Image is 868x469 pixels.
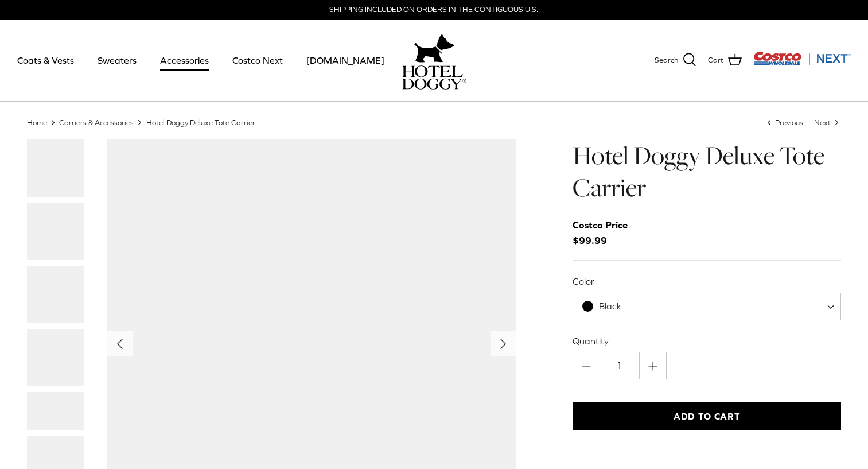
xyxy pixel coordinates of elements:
span: Black [573,300,644,312]
span: $99.99 [573,218,639,249]
input: Quantity [606,352,633,379]
a: Thumbnail Link [27,139,84,197]
nav: Breadcrumbs [27,117,842,128]
span: Black [599,301,621,311]
a: Thumbnail Link [27,203,84,260]
a: Coats & Vests [7,41,84,80]
a: [DOMAIN_NAME] [296,41,395,80]
a: Thumbnail Link [27,266,84,323]
button: Previous [107,331,133,356]
a: Thumbnail Link [27,329,84,386]
a: Next [814,118,842,126]
a: Home [27,118,47,126]
span: Next [814,118,831,126]
img: Costco Next [753,51,851,65]
h1: Hotel Doggy Deluxe Tote Carrier [573,139,842,204]
a: hoteldoggy.com hoteldoggycom [402,31,466,90]
span: Cart [708,55,723,67]
a: Search [655,53,696,68]
a: Cart [708,53,742,68]
img: hoteldoggy.com [414,31,454,65]
a: Sweaters [87,41,147,80]
a: Carriers & Accessories [59,118,134,126]
a: Thumbnail Link [27,392,84,431]
button: Next [491,331,516,356]
span: Search [655,55,678,67]
button: Add to Cart [573,402,842,430]
span: Previous [775,118,803,126]
img: hoteldoggycom [402,65,466,90]
a: Previous [765,118,805,126]
label: Quantity [573,335,842,347]
div: Costco Price [573,218,628,233]
a: Hotel Doggy Deluxe Tote Carrier [146,118,255,126]
label: Color [573,275,842,288]
a: Costco Next [222,41,293,80]
a: Accessories [150,41,219,80]
a: Visit Costco Next [753,59,851,67]
span: Black [573,293,842,320]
